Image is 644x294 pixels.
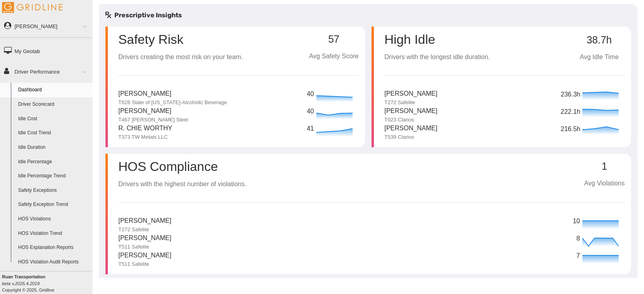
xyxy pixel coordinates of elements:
[14,126,93,140] a: Idle Cost Trend
[307,89,314,99] p: 40
[307,107,314,117] p: 40
[2,274,45,279] b: Ruan Transportation
[14,197,93,212] a: Safety Exception Trend
[584,161,625,172] p: 1
[574,35,625,46] p: 38.7h
[574,52,625,62] p: Avg Idle Time
[14,241,93,255] a: HOS Explanation Reports
[14,226,93,241] a: HOS Violation Trend
[309,51,359,62] p: Avg Safety Score
[118,226,171,233] p: T272 Safelite
[14,212,93,226] a: HOS Violations
[2,2,62,13] img: Gridline
[14,112,93,126] a: Idle Cost
[2,273,93,293] div: Copyright © 2025, Gridline
[384,52,490,62] p: Drivers with the longest idle duration.
[118,33,243,46] p: Safety Risk
[561,107,580,123] p: 222.1h
[118,251,171,261] p: [PERSON_NAME]
[384,116,438,123] p: T023 Clarios
[14,255,93,269] a: HOS Violation Audit Reports
[2,281,39,286] i: beta v.2025.4.2019
[384,123,438,134] p: [PERSON_NAME]
[384,106,438,116] p: [PERSON_NAME]
[14,97,93,112] a: Driver Scorecard
[307,124,314,134] p: 41
[309,34,359,45] p: 57
[118,216,171,226] p: [PERSON_NAME]
[14,140,93,155] a: Idle Duration
[118,106,188,116] p: [PERSON_NAME]
[561,90,580,106] p: 236.3h
[118,160,246,173] p: HOS Compliance
[118,52,243,62] p: Drivers creating the most risk on your team.
[118,243,171,251] p: T511 Safelite
[105,10,182,20] h5: Prescriptive Insights
[118,89,227,99] p: [PERSON_NAME]
[118,116,188,123] p: T467 [PERSON_NAME] Steel
[561,124,580,140] p: 216.5h
[573,216,580,226] p: 10
[14,169,93,183] a: Idle Percentage Trend
[118,99,227,106] p: T628 State of [US_STATE]-Alcoholic Beverage
[576,251,580,261] p: 7
[118,179,246,189] p: Drivers with the highest number of violations.
[384,134,438,141] p: T539 Clarios
[384,99,438,106] p: T272 Safelite
[14,183,93,198] a: Safety Exceptions
[118,123,172,134] p: R. Chie Worthy
[14,155,93,169] a: Idle Percentage
[14,83,93,97] a: Dashboard
[384,89,438,99] p: [PERSON_NAME]
[584,179,625,189] p: Avg Violations
[118,261,171,268] p: T511 Safelite
[576,234,580,244] p: 8
[118,134,172,141] p: T373 TW Metals LLC
[384,33,490,46] p: High Idle
[118,233,171,243] p: [PERSON_NAME]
